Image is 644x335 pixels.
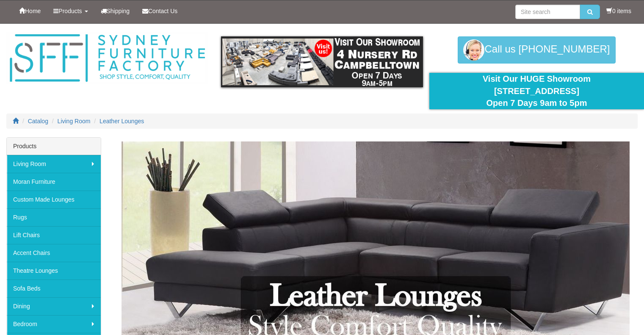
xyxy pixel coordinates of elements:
[7,208,101,226] a: Rugs
[148,8,177,14] span: Contact Us
[7,173,101,191] a: Moran Furniture
[107,8,130,14] span: Shipping
[7,297,101,315] a: Dining
[25,8,41,14] span: Home
[7,280,101,297] a: Sofa Beds
[47,0,94,22] a: Products
[7,191,101,208] a: Custom Made Lounges
[136,0,184,22] a: Contact Us
[7,315,101,333] a: Bedroom
[7,244,101,262] a: Accent Chairs
[13,0,47,22] a: Home
[58,118,91,125] a: Living Room
[7,138,101,155] div: Products
[94,0,136,22] a: Shipping
[7,155,101,173] a: Living Room
[28,118,48,125] a: Catalog
[7,226,101,244] a: Lift Chairs
[58,8,82,14] span: Products
[221,36,423,87] img: showroom.gif
[606,7,631,15] li: 0 items
[7,262,101,280] a: Theatre Lounges
[100,118,144,125] a: Leather Lounges
[436,73,638,109] div: Visit Our HUGE Showroom [STREET_ADDRESS] Open 7 Days 9am to 5pm
[6,32,208,84] img: Sydney Furniture Factory
[515,5,580,19] input: Site search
